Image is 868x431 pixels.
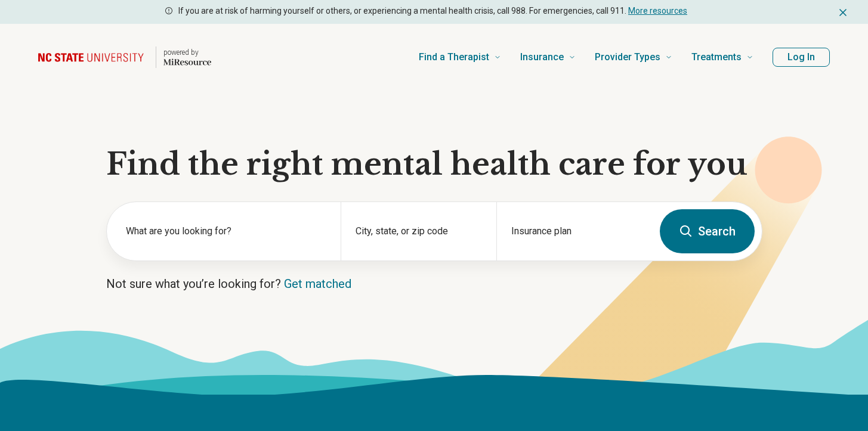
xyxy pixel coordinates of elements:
[595,49,660,66] span: Provider Types
[520,33,576,81] a: Insurance
[773,48,830,67] button: Log In
[126,224,326,238] label: What are you looking for?
[660,209,755,253] button: Search
[419,49,489,66] span: Find a Therapist
[837,5,849,19] button: Dismiss
[628,6,687,15] a: More resources
[691,33,753,81] a: Treatments
[163,48,211,57] p: powered by
[284,277,351,291] a: Get matched
[595,33,672,81] a: Provider Types
[691,49,742,66] span: Treatments
[520,49,564,66] span: Insurance
[419,33,501,81] a: Find a Therapist
[178,5,687,17] p: If you are at risk of harming yourself or others, or experiencing a mental health crisis, call 98...
[106,147,762,182] h1: Find the right mental health care for you
[38,38,211,76] a: Home page
[106,275,762,292] p: Not sure what you’re looking for?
